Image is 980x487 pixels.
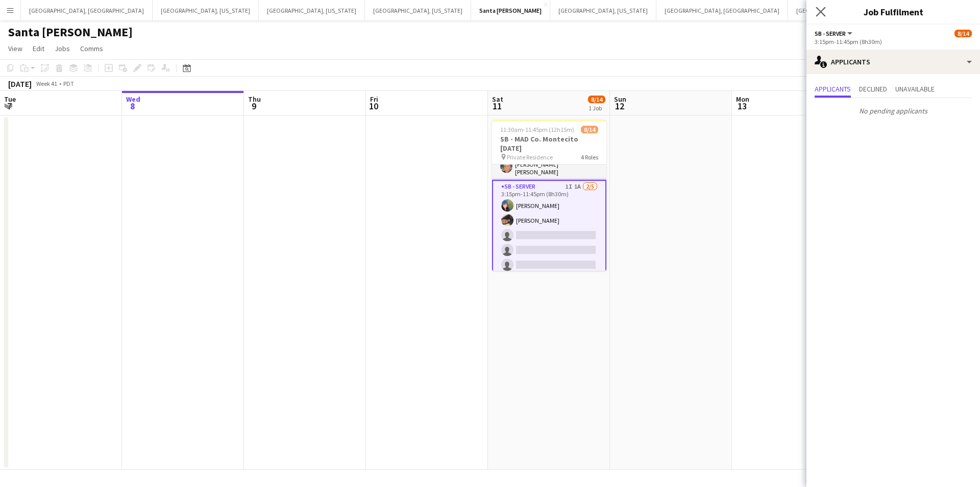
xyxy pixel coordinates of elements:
p: No pending applicants [806,102,980,120]
div: PDT [63,80,74,87]
button: [GEOGRAPHIC_DATA], [US_STATE] [550,1,656,20]
div: Applicants [806,50,980,74]
app-job-card: 11:30am-11:45pm (12h15m)8/14SB - MAD Co. Montecito [DATE] Private Residence4 Roles[PERSON_NAME] B... [492,120,606,271]
button: [GEOGRAPHIC_DATA], [US_STATE] [259,1,365,20]
span: 12 [612,100,626,112]
span: 8 [125,100,140,112]
span: Private Residence [507,153,553,161]
span: 11:30am-11:45pm (12h15m) [500,126,574,133]
button: [GEOGRAPHIC_DATA], [GEOGRAPHIC_DATA] [21,1,153,20]
span: Edit [33,44,44,53]
app-card-role: SB - Server1I1A2/53:15pm-11:45pm (8h30m)[PERSON_NAME][PERSON_NAME] [492,180,606,276]
button: [GEOGRAPHIC_DATA], [US_STATE] [365,1,471,20]
button: [GEOGRAPHIC_DATA], [GEOGRAPHIC_DATA] [656,1,788,20]
button: [GEOGRAPHIC_DATA], [US_STATE] [788,1,894,20]
h3: SB - MAD Co. Montecito [DATE] [492,134,606,153]
span: 8/14 [581,126,598,133]
a: Comms [76,42,107,55]
a: Jobs [51,42,74,55]
span: View [8,44,22,53]
span: Sun [614,95,626,104]
span: Sat [492,95,503,104]
span: Mon [736,95,749,104]
button: Santa [PERSON_NAME] [471,1,550,20]
span: Jobs [55,44,70,53]
div: 3:15pm-11:45pm (8h30m) [815,38,972,45]
span: Wed [126,95,140,104]
button: SB - Server [815,30,854,37]
span: Thu [248,95,261,104]
span: 8/14 [588,96,605,103]
span: 11 [491,100,503,112]
span: 8/14 [954,30,972,37]
a: View [4,42,27,55]
span: 9 [247,100,261,112]
button: [GEOGRAPHIC_DATA], [US_STATE] [153,1,259,20]
span: Applicants [815,85,851,92]
span: Fri [370,95,378,104]
span: Unavailable [895,85,935,92]
span: 13 [734,100,749,112]
span: Tue [4,95,16,104]
h1: Santa [PERSON_NAME] [8,25,133,40]
span: Week 41 [34,80,59,87]
div: [DATE] [8,79,32,89]
span: 7 [3,100,16,112]
span: Comms [80,44,103,53]
span: Declined [859,85,887,92]
a: Edit [29,42,48,55]
span: 10 [369,100,378,112]
div: 1 Job [589,104,605,112]
h3: Job Fulfilment [806,5,980,18]
span: 4 Roles [581,153,598,161]
span: SB - Server [815,30,846,37]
